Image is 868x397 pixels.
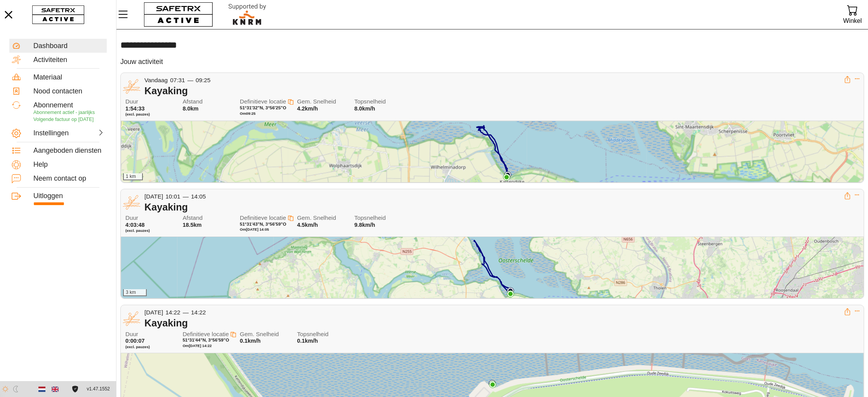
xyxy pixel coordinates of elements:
[144,309,163,316] span: [DATE]
[165,309,180,316] span: 14:22
[240,227,269,231] span: Om [DATE] 14:05
[125,228,175,233] span: (excl. pauzes)
[12,386,19,392] img: ModeDark.svg
[187,77,193,83] span: —
[183,193,189,200] span: —
[191,309,206,316] span: 14:22
[12,160,21,169] img: Help.svg
[297,338,318,344] span: 0.1km/h
[82,383,115,395] button: v1.47.1552
[297,105,318,112] span: 4.2km/h
[144,317,844,329] div: Kayaking
[183,309,189,316] span: —
[125,112,175,117] span: (excl. pauzes)
[123,289,147,296] div: 3 km
[144,193,163,200] span: [DATE]
[240,331,290,338] span: Gem. Snelheid
[33,129,68,138] div: Instellingen
[12,55,21,64] img: Activities.svg
[125,105,145,112] span: 1:54:33
[33,87,104,96] div: Nood contacten
[489,380,496,387] img: PathStart.svg
[125,331,175,338] span: Duur
[354,105,375,112] span: 8.0km/h
[123,193,141,211] img: KAYAKING.svg
[33,192,104,200] div: Uitloggen
[297,215,347,221] span: Gem. Snelheid
[191,193,206,200] span: 14:05
[33,110,95,115] span: Abonnement actief - jaarlijks
[144,85,844,97] div: Kayaking
[33,117,94,122] span: Volgende factuur op [DATE]
[33,56,104,64] div: Activiteiten
[507,290,514,297] img: PathEnd.svg
[165,193,180,200] span: 10:01
[354,98,404,105] span: Topsnelheid
[12,174,21,183] img: ContactUs.svg
[33,147,104,155] div: Aangeboden diensten
[854,308,860,314] button: Expand
[33,101,104,110] div: Abonnement
[354,215,404,221] span: Topsnelheid
[240,214,286,221] span: Definitieve locatie
[507,287,514,294] img: PathStart.svg
[240,105,286,110] span: 51°31'32"N, 3°56'25"O
[843,16,862,26] div: Winkel
[503,174,510,181] img: PathEnd.svg
[196,77,210,83] span: 09:25
[489,381,496,388] img: PathEnd.svg
[33,161,104,169] div: Help
[125,222,145,228] span: 4:03:48
[182,338,229,342] span: 51°31'44"N, 3°56'59"O
[120,57,163,66] h5: Jouw activiteit
[125,338,145,344] span: 0:00:07
[35,383,49,396] button: Dutch
[70,386,80,392] a: Licentieovereenkomst
[504,171,511,178] img: PathStart.svg
[240,98,286,105] span: Definitieve locatie
[144,77,168,83] span: Vandaag
[123,78,141,95] img: KAYAKING.svg
[240,222,286,226] span: 51°31'43"N, 3°56'59"O
[240,338,261,344] span: 0.1km/h
[123,310,141,328] img: KAYAKING.svg
[170,77,185,83] span: 07:31
[854,192,860,198] button: Expand
[49,383,62,396] button: English
[182,222,201,228] span: 18.5km
[182,331,229,337] span: Definitieve locatie
[125,215,175,221] span: Duur
[52,386,59,393] img: en.svg
[182,98,232,105] span: Afstand
[123,173,143,180] div: 1 km
[182,343,212,348] span: Om [DATE] 14:22
[2,386,9,392] img: ModeLight.svg
[116,6,136,22] button: Menu
[12,100,21,110] img: Subscription.svg
[87,385,110,393] span: v1.47.1552
[182,105,198,112] span: 8.0km
[182,215,232,221] span: Afstand
[33,42,104,50] div: Dashboard
[854,76,860,81] button: Expand
[12,72,21,82] img: Equipment.svg
[297,222,318,228] span: 4.5km/h
[297,98,347,105] span: Gem. Snelheid
[38,386,45,393] img: nl.svg
[33,73,104,82] div: Materiaal
[144,201,844,213] div: Kayaking
[125,98,175,105] span: Duur
[354,222,375,228] span: 9.8km/h
[297,331,347,338] span: Topsnelheid
[240,111,256,116] span: Om 09:25
[33,174,104,183] div: Neem contact op
[219,2,275,27] img: RescueLogo.svg
[125,345,175,349] span: (excl. pauzes)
